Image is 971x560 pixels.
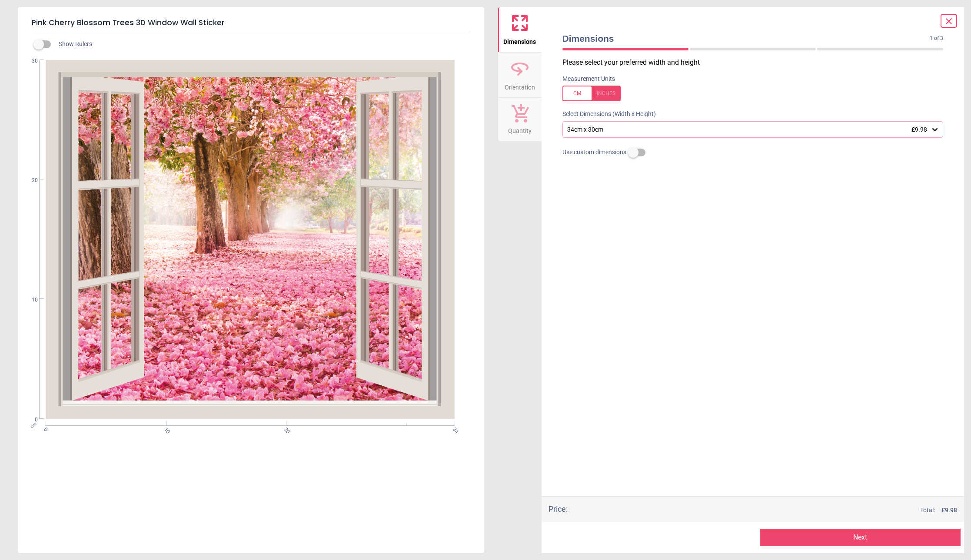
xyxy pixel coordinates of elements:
button: Orientation [498,53,542,98]
p: Please select your preferred width and height [562,58,951,67]
span: 9.98 [945,507,957,514]
span: 20 [21,177,38,184]
button: Dimensions [498,7,542,52]
span: Dimensions [503,33,536,46]
div: Show Rulers [39,39,484,50]
span: Orientation [505,79,535,92]
span: 0 [42,426,47,432]
label: Measurement Units [562,75,615,83]
div: 34cm x 30cm [566,126,931,133]
span: 10 [162,426,168,432]
span: £ [941,506,957,515]
label: Select Dimensions (Width x Height) [555,110,656,119]
span: 10 [21,296,38,304]
h5: Pink Cherry Blossom Trees 3D Window Wall Sticker [32,14,470,32]
span: 0 [21,416,38,424]
button: Next [760,529,961,546]
span: cm [30,421,37,429]
span: £9.98 [911,126,927,133]
div: Price : [549,504,568,514]
span: 34 [451,426,456,432]
span: Use custom dimensions [562,148,626,157]
span: 20 [283,426,288,432]
span: Quantity [508,123,532,136]
span: Dimensions [562,32,930,45]
span: 1 of 3 [930,35,943,42]
span: 30 [21,57,38,65]
div: Total: [581,506,958,515]
button: Quantity [498,98,542,141]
